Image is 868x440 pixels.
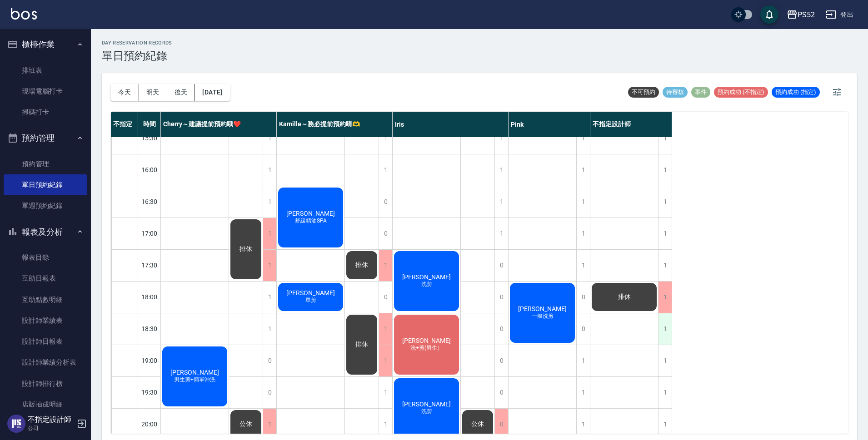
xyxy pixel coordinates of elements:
[658,186,672,218] div: 1
[379,345,392,376] div: 1
[293,217,329,225] span: 舒緩精油SPA
[379,250,392,281] div: 1
[576,218,590,249] div: 1
[760,5,778,24] button: save
[379,377,392,408] div: 1
[419,408,434,415] span: 洗剪
[172,376,217,384] span: 男生剪+簡單沖洗
[576,250,590,281] div: 1
[4,174,87,195] a: 單日預約紀錄
[4,220,87,244] button: 報表及分析
[379,186,392,218] div: 0
[663,88,688,96] span: 待審核
[409,344,444,352] span: 洗+剪(男生）
[138,186,161,218] div: 16:30
[138,313,161,345] div: 18:30
[576,409,590,440] div: 1
[494,282,508,313] div: 0
[576,313,590,345] div: 0
[138,154,161,186] div: 16:00
[284,210,337,217] span: [PERSON_NAME]
[4,394,87,415] a: 店販抽成明細
[195,84,229,101] button: [DATE]
[138,376,161,408] div: 19:30
[691,88,710,96] span: 事件
[28,415,74,424] h5: 不指定設計師
[169,369,221,376] span: [PERSON_NAME]
[354,261,370,269] span: 排休
[516,305,569,312] span: [PERSON_NAME]
[400,273,453,281] span: [PERSON_NAME]
[400,337,453,344] span: [PERSON_NAME]
[4,126,87,150] button: 預約管理
[509,112,590,137] div: Pink
[783,5,818,24] button: PS52
[379,154,392,186] div: 1
[4,81,87,102] a: 現場電腦打卡
[4,289,87,310] a: 互助點數明細
[102,40,172,46] h2: day Reservation records
[494,313,508,345] div: 0
[4,373,87,394] a: 設計師排行榜
[263,186,276,218] div: 1
[400,400,453,408] span: [PERSON_NAME]
[658,154,672,186] div: 1
[379,313,392,345] div: 1
[263,377,276,408] div: 0
[658,123,672,154] div: 1
[379,218,392,249] div: 0
[4,352,87,373] a: 設計師業績分析表
[379,282,392,313] div: 0
[4,310,87,331] a: 設計師業績表
[11,8,37,20] img: Logo
[263,250,276,281] div: 1
[379,409,392,440] div: 1
[469,420,486,428] span: 公休
[7,415,25,433] img: Person
[28,424,74,432] p: 公司
[419,281,434,288] span: 洗剪
[616,293,633,301] span: 排休
[138,122,161,154] div: 15:30
[530,312,555,320] span: 一般洗剪
[102,49,172,62] h3: 單日預約紀錄
[4,247,87,268] a: 報表目錄
[658,409,672,440] div: 1
[494,186,508,218] div: 1
[263,313,276,345] div: 1
[138,408,161,440] div: 20:00
[379,123,392,154] div: 1
[658,345,672,376] div: 1
[658,377,672,408] div: 1
[138,281,161,313] div: 18:00
[393,112,509,137] div: Iris
[263,282,276,313] div: 1
[494,345,508,376] div: 0
[590,112,672,137] div: 不指定設計師
[658,282,672,313] div: 1
[494,218,508,249] div: 1
[238,245,254,253] span: 排休
[238,420,254,428] span: 公休
[798,9,815,20] div: PS52
[304,297,318,304] span: 單剪
[263,154,276,186] div: 1
[772,88,820,96] span: 預約成功 (指定)
[494,409,508,440] div: 0
[494,377,508,408] div: 0
[714,88,768,96] span: 預約成功 (不指定)
[576,186,590,218] div: 1
[4,102,87,123] a: 掃碼打卡
[138,112,161,137] div: 時間
[161,112,277,137] div: Cherry～建議提前預約哦❤️
[4,195,87,216] a: 單週預約紀錄
[138,218,161,249] div: 17:00
[628,88,659,96] span: 不可預約
[111,112,138,137] div: 不指定
[277,112,393,137] div: Kamille～務必提前預約唷🫶
[494,154,508,186] div: 1
[138,345,161,376] div: 19:00
[139,84,167,101] button: 明天
[4,33,87,56] button: 櫃檯作業
[4,268,87,289] a: 互助日報表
